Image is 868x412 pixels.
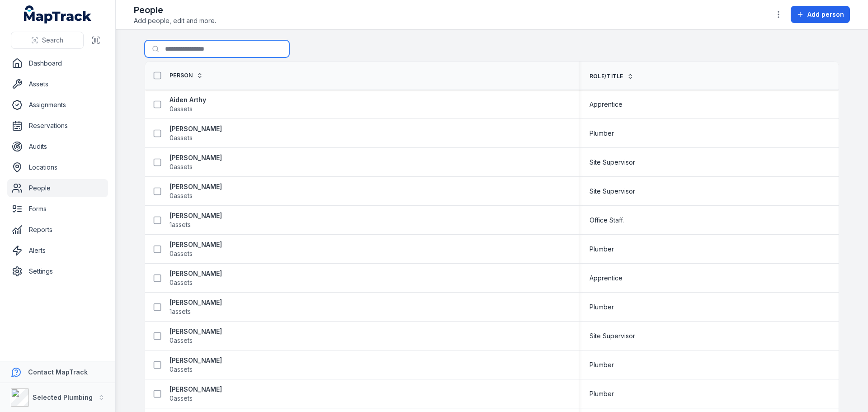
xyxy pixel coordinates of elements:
[170,327,222,336] strong: [PERSON_NAME]
[590,129,614,138] span: Plumber
[170,298,222,316] a: [PERSON_NAME]1assets
[170,124,222,133] strong: [PERSON_NAME]
[7,137,108,156] a: Audits
[170,162,193,171] span: 0 assets
[7,200,108,218] a: Forms
[170,182,222,191] strong: [PERSON_NAME]
[170,211,222,220] strong: [PERSON_NAME]
[42,36,63,45] span: Search
[170,307,191,316] span: 1 assets
[170,336,193,345] span: 0 assets
[134,16,216,25] span: Add people, edit and more.
[170,385,222,403] a: [PERSON_NAME]0assets
[170,133,193,142] span: 0 assets
[590,73,623,80] span: Role/Title
[24,5,92,24] a: MapTrack
[170,153,222,162] strong: [PERSON_NAME]
[170,278,193,287] span: 0 assets
[590,100,623,109] span: Apprentice
[28,368,88,376] strong: Contact MapTrack
[7,75,108,93] a: Assets
[170,249,193,258] span: 0 assets
[7,262,108,280] a: Settings
[807,10,844,19] span: Add person
[590,158,635,167] span: Site Supervisor
[170,327,222,345] a: [PERSON_NAME]0assets
[134,4,216,16] h2: People
[590,216,624,225] span: Office Staff.
[590,303,614,312] span: Plumber
[590,389,614,398] span: Plumber
[7,221,108,239] a: Reports
[11,32,84,49] button: Search
[7,117,108,135] a: Reservations
[170,269,222,287] a: [PERSON_NAME]0assets
[590,73,633,80] a: Role/Title
[170,356,222,365] strong: [PERSON_NAME]
[170,269,222,278] strong: [PERSON_NAME]
[7,242,108,260] a: Alerts
[170,240,222,258] a: [PERSON_NAME]0assets
[791,6,850,23] button: Add person
[170,240,222,249] strong: [PERSON_NAME]
[170,95,206,114] a: Aiden Arthy0assets
[590,245,614,254] span: Plumber
[170,385,222,394] strong: [PERSON_NAME]
[7,54,108,72] a: Dashboard
[170,191,193,200] span: 0 assets
[170,394,193,403] span: 0 assets
[170,365,193,374] span: 0 assets
[170,211,222,229] a: [PERSON_NAME]1assets
[7,158,108,176] a: Locations
[590,187,635,196] span: Site Supervisor
[7,179,108,197] a: People
[170,124,222,142] a: [PERSON_NAME]0assets
[590,274,623,283] span: Apprentice
[7,96,108,114] a: Assignments
[170,220,191,229] span: 1 assets
[33,393,93,401] strong: Selected Plumbing
[590,331,635,341] span: Site Supervisor
[170,153,222,171] a: [PERSON_NAME]0assets
[170,356,222,374] a: [PERSON_NAME]0assets
[170,104,193,114] span: 0 assets
[170,72,193,79] span: Person
[590,360,614,369] span: Plumber
[170,298,222,307] strong: [PERSON_NAME]
[170,72,203,79] a: Person
[170,95,206,104] strong: Aiden Arthy
[170,182,222,200] a: [PERSON_NAME]0assets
